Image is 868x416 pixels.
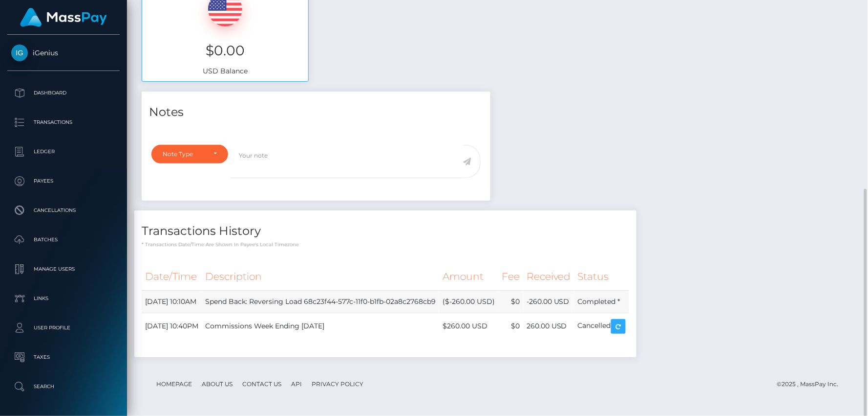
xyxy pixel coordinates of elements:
[20,8,107,27] img: MassPay Logo
[11,144,116,159] p: Ledger
[11,86,116,100] p: Dashboard
[308,376,367,392] a: Privacy Policy
[287,376,306,392] a: API
[7,345,120,370] a: Taxes
[498,290,523,313] td: $0
[11,262,116,277] p: Manage Users
[151,145,228,163] button: Note Type
[7,48,120,57] span: iGenius
[11,45,28,61] img: iGenius
[142,263,202,290] th: Date/Time
[498,313,523,340] td: $0
[142,241,629,248] p: * Transactions date/time are shown in payee's local timezone
[11,203,116,218] p: Cancellations
[142,313,202,340] td: [DATE] 10:40PM
[777,379,846,390] div: © 2025 , MassPay Inc.
[7,81,120,105] a: Dashboard
[574,263,629,290] th: Status
[202,313,439,340] td: Commissions Week Ending [DATE]
[11,232,116,247] p: Batches
[523,290,574,313] td: -260.00 USD
[11,350,116,365] p: Taxes
[202,263,439,290] th: Description
[7,110,120,135] a: Transactions
[11,115,116,130] p: Transactions
[7,257,120,281] a: Manage Users
[439,263,498,290] th: Amount
[202,290,439,313] td: Spend Back: Reversing Load 68c23f44-577c-11f0-b1fb-02a8c2768cb9
[498,263,523,290] th: Fee
[152,376,196,392] a: Homepage
[142,223,629,240] h4: Transactions History
[11,379,116,394] p: Search
[149,104,483,121] h4: Notes
[198,376,236,392] a: About Us
[523,313,574,340] td: 260.00 USD
[439,290,498,313] td: ($-260.00 USD)
[439,313,498,340] td: $260.00 USD
[523,263,574,290] th: Received
[11,291,116,306] p: Links
[7,374,120,399] a: Search
[11,321,116,335] p: User Profile
[7,198,120,223] a: Cancellations
[7,228,120,252] a: Batches
[574,313,629,340] td: Cancelled
[149,41,301,60] h3: $0.00
[7,286,120,311] a: Links
[11,174,116,188] p: Payees
[574,290,629,313] td: Completed *
[7,139,120,164] a: Ledger
[142,290,202,313] td: [DATE] 10:10AM
[163,150,206,158] div: Note Type
[238,376,285,392] a: Contact Us
[7,316,120,340] a: User Profile
[7,169,120,193] a: Payees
